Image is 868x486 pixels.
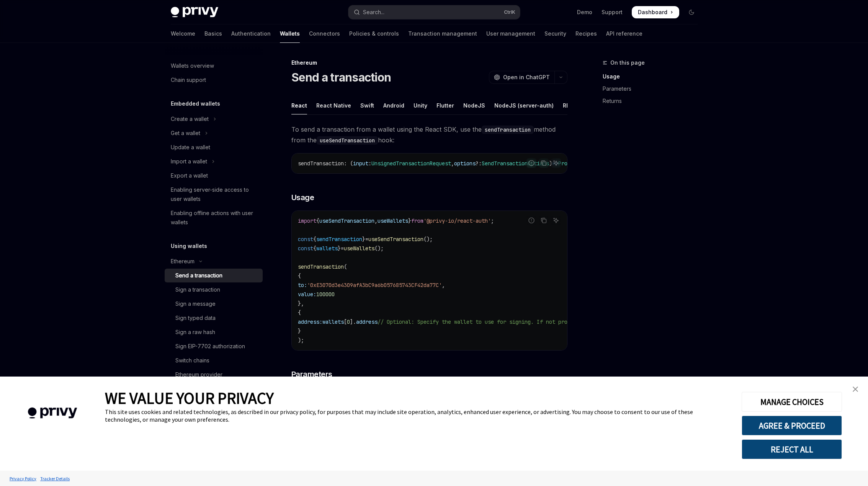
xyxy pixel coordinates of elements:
span: Dashboard [638,8,667,16]
div: Switch chains [175,356,209,365]
button: Copy the contents from the code block [539,158,549,168]
span: SendTransactionOptions [482,160,549,167]
span: : ( [344,160,353,167]
div: Sign a message [175,299,216,308]
button: Open in ChatGPT [489,71,554,84]
button: Report incorrect code [526,158,536,168]
img: close banner [853,387,858,392]
div: Sign EIP-7702 authorization [175,342,245,351]
a: Tracker Details [38,472,72,485]
span: , [374,217,378,224]
div: NodeJS (server-auth) [494,96,554,114]
div: Swift [360,96,374,114]
a: Authentication [231,24,271,43]
button: Report incorrect code [526,215,536,225]
div: This site uses cookies and related technologies, as described in our privacy policy, for purposes... [105,408,730,423]
button: Toggle Create a wallet section [165,112,263,126]
span: from [411,217,423,224]
button: Toggle Ethereum section [165,254,263,268]
button: Ask AI [551,215,561,225]
span: { [298,309,301,316]
span: Ctrl K [504,9,515,15]
a: Send a transaction [165,269,263,282]
a: API reference [606,24,642,43]
div: Import a wallet [171,157,207,166]
div: Ethereum [171,257,195,266]
div: Sign typed data [175,313,216,323]
button: Toggle dark mode [685,6,698,18]
div: Create a wallet [171,114,209,124]
span: // Optional: Specify the wallet to use for signing. If not provided, the first wallet will be used. [378,318,681,325]
span: , [451,160,454,167]
span: }, [298,300,304,307]
span: wallets [322,318,344,325]
span: 0 [347,318,350,325]
button: Ask AI [551,158,561,168]
a: Sign a transaction [165,283,263,297]
span: ); [298,337,304,344]
span: } [338,245,341,252]
span: Usage [291,192,314,203]
span: } [408,217,411,224]
span: } [298,328,301,334]
a: Sign a raw hash [165,325,263,339]
div: REST API [563,96,587,114]
div: Android [383,96,404,114]
button: Copy the contents from the code block [539,215,549,225]
a: Chain support [165,73,263,87]
a: Support [602,8,623,16]
a: Connectors [309,24,340,43]
span: address: [298,318,322,325]
div: Ethereum [291,59,567,67]
img: company logo [11,396,93,430]
span: { [313,245,316,252]
div: Enabling offline actions with user wallets [171,209,258,227]
div: Unity [414,96,427,114]
span: useWallets [344,245,374,252]
span: [ [344,318,347,325]
a: Welcome [171,24,195,43]
span: To send a transaction from a wallet using the React SDK, use the method from the hook: [291,124,567,145]
button: AGREE & PROCEED [742,416,842,435]
span: useSendTransaction [368,236,423,243]
span: options [454,160,476,167]
button: MANAGE CHOICES [742,392,842,412]
div: React [291,96,307,114]
div: Ethereum provider [175,370,222,379]
span: ]. [350,318,356,325]
a: Wallets overview [165,59,263,73]
button: Toggle Get a wallet section [165,126,263,140]
span: ; [491,217,494,224]
a: Ethereum provider [165,368,263,382]
a: Returns [603,95,704,107]
span: Open in ChatGPT [503,73,550,81]
div: Enabling server-side access to user wallets [171,185,258,204]
span: { [298,272,301,279]
a: Recipes [575,24,597,43]
span: const [298,245,313,252]
div: Update a wallet [171,143,210,152]
span: input [353,160,368,167]
a: close banner [848,382,863,397]
a: Sign a message [165,297,263,311]
span: '@privy-io/react-auth' [423,217,491,224]
button: Toggle Import a wallet section [165,155,263,168]
a: Privacy Policy [8,472,38,485]
span: { [316,217,319,224]
h5: Using wallets [171,241,207,251]
a: Demo [577,8,592,16]
span: , [442,282,445,289]
span: = [341,245,344,252]
a: Export a wallet [165,169,263,183]
button: REJECT ALL [742,439,842,459]
span: '0xE3070d3e4309afA3bC9a6b057685743CF42da77C' [307,282,442,289]
span: 100000 [316,291,335,298]
span: { [313,236,316,243]
a: Sign typed data [165,311,263,325]
div: NodeJS [463,96,485,114]
span: } [362,236,365,243]
a: Policies & controls [349,24,399,43]
a: Sign EIP-7702 authorization [165,339,263,353]
div: Chain support [171,75,206,85]
div: Sign a raw hash [175,328,215,337]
